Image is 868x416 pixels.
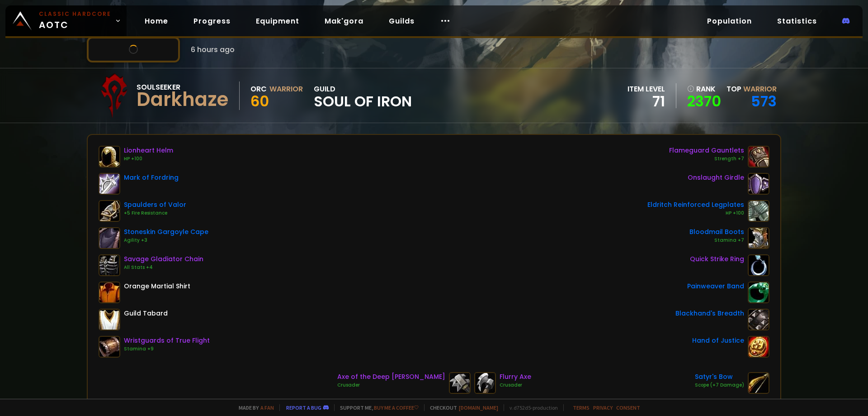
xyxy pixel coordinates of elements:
[39,10,111,32] span: AOTC
[99,309,120,330] img: item-5976
[748,173,769,195] img: item-19137
[337,382,445,389] div: Crusader
[124,200,186,210] div: Spaulders of Valor
[692,336,744,345] div: Hand of Justice
[99,173,120,195] img: item-15411
[748,282,769,303] img: item-13098
[317,12,371,30] a: Mak'gora
[314,95,412,108] span: Soul of Iron
[593,404,613,411] a: Privacy
[748,309,769,330] img: item-13965
[751,91,777,111] a: 573
[687,95,721,108] a: 2370
[689,237,744,244] div: Stamina +7
[627,83,665,95] div: item level
[647,200,744,210] div: Eldritch Reinforced Legplates
[39,10,111,18] small: Classic Hardcore
[124,345,210,353] div: Stamina +9
[233,404,274,411] span: Made by
[124,336,210,345] div: Wristguards of True Flight
[99,200,120,222] img: item-16733
[504,404,558,411] span: v. d752d5 - production
[770,12,824,30] a: Statistics
[124,282,190,291] div: Orange Martial Shirt
[669,155,744,163] div: Strength +7
[99,282,120,303] img: item-10052
[124,309,168,318] div: Guild Tabard
[424,404,498,411] span: Checkout
[500,382,531,389] div: Crusader
[374,404,419,411] a: Buy me a coffee
[748,227,769,249] img: item-14616
[689,227,744,237] div: Bloodmail Boots
[5,5,127,36] a: Classic HardcoreAOTC
[669,146,744,155] div: Flameguard Gauntlets
[748,372,769,394] img: item-18323
[269,83,303,95] div: Warrior
[137,81,228,93] div: Soulseeker
[99,227,120,249] img: item-13397
[250,91,269,111] span: 60
[675,309,744,318] div: Blackhand's Breadth
[688,173,744,182] div: Onslaught Girdle
[748,200,769,222] img: item-18380
[124,210,186,217] div: +5 Fire Resistance
[695,372,744,382] div: Satyr's Bow
[124,227,208,237] div: Stoneskin Gargoyle Cape
[124,264,203,271] div: All Stats +4
[186,12,238,30] a: Progress
[124,254,203,264] div: Savage Gladiator Chain
[124,155,173,163] div: HP +100
[726,83,777,95] div: Top
[748,336,769,358] img: item-11815
[616,404,640,411] a: Consent
[99,254,120,276] img: item-11726
[573,404,590,411] a: Terms
[99,146,120,167] img: item-12640
[99,336,120,358] img: item-18812
[449,372,471,394] img: item-811
[748,254,769,276] img: item-18821
[87,37,180,62] button: Scan character
[695,382,744,389] div: Scope (+7 Damage)
[500,372,531,382] div: Flurry Axe
[690,254,744,264] div: Quick Strike Ring
[743,84,777,94] span: Warrior
[627,95,665,108] div: 71
[687,83,721,95] div: rank
[382,12,422,30] a: Guilds
[124,146,173,155] div: Lionheart Helm
[124,173,179,182] div: Mark of Fordring
[334,404,419,411] span: Support me,
[687,282,744,291] div: Painweaver Band
[337,372,445,382] div: Axe of the Deep [PERSON_NAME]
[249,12,307,30] a: Equipment
[250,83,267,95] div: Orc
[191,44,235,55] span: 6 hours ago
[124,237,208,244] div: Agility +3
[459,404,498,411] a: [DOMAIN_NAME]
[647,210,744,217] div: HP +100
[748,146,769,167] img: item-19143
[260,404,274,411] a: a fan
[286,404,321,411] a: Report a bug
[474,372,496,394] img: item-871
[137,12,175,30] a: Home
[137,93,228,106] div: Darkhaze
[700,12,759,30] a: Population
[314,83,412,108] div: guild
